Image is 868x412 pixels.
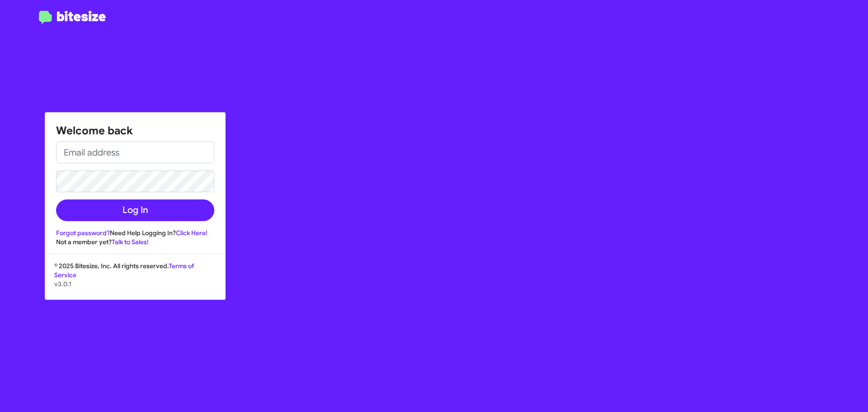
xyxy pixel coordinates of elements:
div: Not a member yet? [56,237,214,246]
h1: Welcome back [56,123,214,138]
a: Forgot password? [56,229,110,237]
a: Click Here! [176,229,208,237]
div: © 2025 Bitesize, Inc. All rights reserved. [45,261,225,299]
a: Talk to Sales! [112,238,149,246]
button: Log In [56,199,214,221]
input: Email address [56,142,214,163]
div: Need Help Logging In? [56,228,214,237]
p: v3.0.1 [54,279,216,289]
